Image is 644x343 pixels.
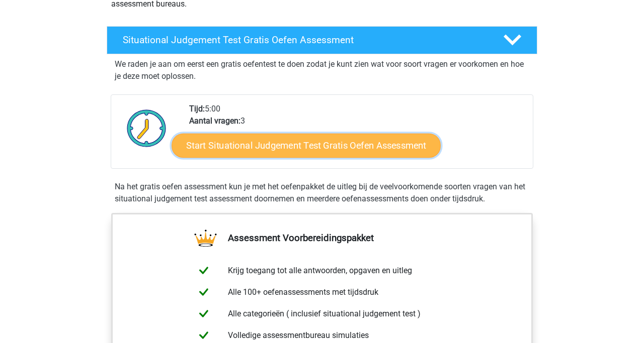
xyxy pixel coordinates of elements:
[189,116,240,126] b: Aantal vragen:
[123,34,487,46] h4: Situational Judgement Test Gratis Oefen Assessment
[111,181,533,205] div: Na het gratis oefen assessment kun je met het oefenpakket de uitleg bij de veelvoorkomende soorte...
[103,26,541,54] a: Situational Judgement Test Gratis Oefen Assessment
[172,134,441,158] a: Start Situational Judgement Test Gratis Oefen Assessment
[182,103,532,168] div: 5:00 3
[189,104,205,113] b: Tijd:
[115,58,529,82] p: We raden je aan om eerst een gratis oefentest te doen zodat je kunt zien wat voor soort vragen er...
[121,103,172,153] img: Klok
